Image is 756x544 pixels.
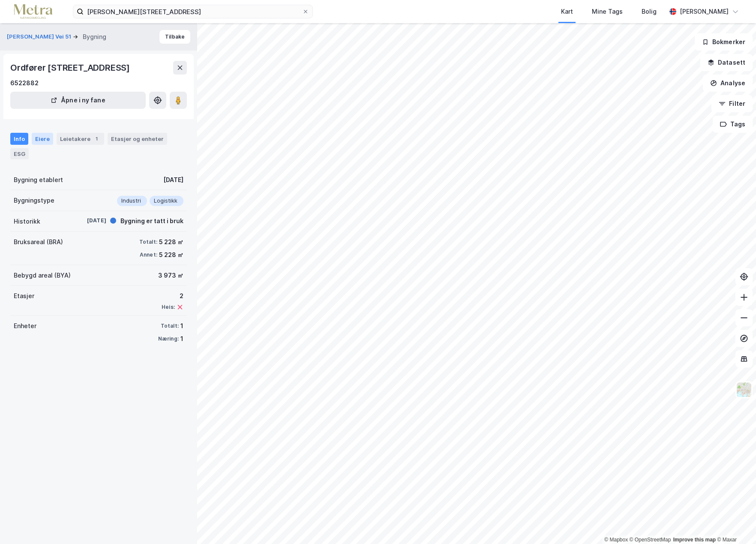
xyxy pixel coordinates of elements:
button: Analyse [703,75,753,92]
div: 6522882 [10,78,39,88]
div: [PERSON_NAME] [680,6,729,17]
input: Søk på adresse, matrikkel, gårdeiere, leietakere eller personer [84,5,302,18]
div: Bygning er tatt i bruk [120,216,183,226]
button: [PERSON_NAME] Vei 51 [7,33,73,41]
div: Bygning etablert [14,175,63,185]
div: 2 [162,291,183,301]
img: metra-logo.256734c3b2bbffee19d4.png [14,4,52,19]
div: Bruksareal (BRA) [14,237,63,247]
button: Bokmerker [695,33,753,51]
div: Etasjer og enheter [111,135,164,143]
div: Historikk [14,216,40,227]
div: Info [10,133,28,145]
div: 5 228 ㎡ [159,250,183,260]
div: Annet: [140,251,157,258]
div: [DATE] [72,217,106,224]
button: Tags [713,116,753,133]
div: Leietakere [57,133,104,145]
div: 1 [92,135,101,143]
a: Mapbox [604,537,628,543]
div: Bolig [642,6,657,17]
iframe: Chat Widget [713,503,756,544]
div: ESG [10,148,29,159]
div: 1 [180,321,183,331]
div: Totalt: [139,239,157,245]
div: Kontrollprogram for chat [713,503,756,544]
button: Filter [711,95,753,112]
button: Tilbake [159,30,190,44]
div: Etasjer [14,291,34,301]
a: OpenStreetMap [630,537,671,543]
div: Kart [561,6,573,17]
div: Heis: [162,304,175,311]
img: Z [736,382,752,398]
div: Bebygd areal (BYA) [14,270,71,281]
div: 1 [180,334,183,344]
div: 3 973 ㎡ [158,270,183,281]
div: Bygningstype [14,195,54,206]
div: Eiere [32,133,53,145]
div: [DATE] [163,175,183,185]
div: Totalt: [161,323,179,329]
div: Næring: [158,335,179,342]
a: Improve this map [673,537,716,543]
div: Enheter [14,321,36,331]
div: Ordfører [STREET_ADDRESS] [10,61,132,75]
button: Åpne i ny fane [10,92,146,109]
div: Bygning [83,32,106,42]
div: Mine Tags [592,6,623,17]
div: 5 228 ㎡ [159,237,183,247]
button: Datasett [700,54,753,71]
